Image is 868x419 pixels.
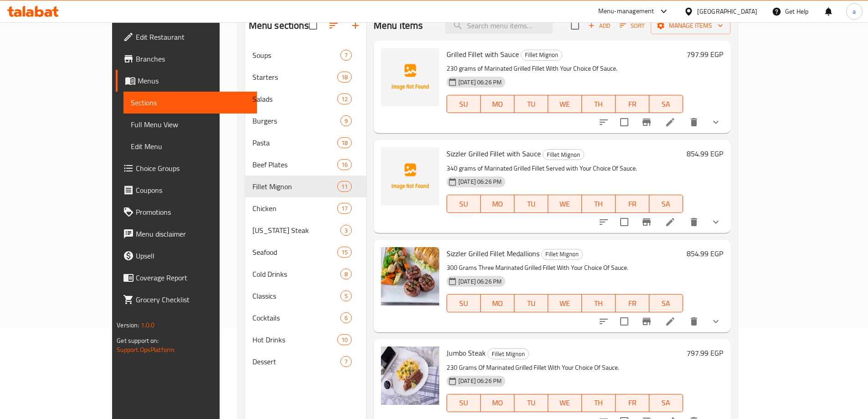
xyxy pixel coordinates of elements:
[340,312,352,323] div: items
[249,19,309,32] h2: Menu sections
[541,249,583,260] div: Fillet Mignon
[710,117,721,128] svg: Show Choices
[582,394,616,412] button: TH
[136,207,250,217] span: Promotions
[445,18,553,34] input: search
[488,348,529,359] div: Fillet Mignon
[252,312,340,323] span: Cocktails
[337,181,352,192] div: items
[451,98,477,111] span: SU
[619,396,646,409] span: FR
[543,149,584,160] div: Fillet Mignon
[484,297,511,310] span: MO
[252,225,340,236] span: [US_STATE] Steak
[687,247,723,260] h6: 854.99 EGP
[245,88,366,110] div: Salads12
[338,336,351,344] span: 10
[542,249,582,259] span: Fillet Mignon
[245,110,366,132] div: Burgers9
[543,150,584,160] span: Fillet Mignon
[116,70,257,92] a: Menus
[447,195,481,213] button: SU
[340,356,352,367] div: items
[484,197,511,211] span: MO
[582,95,616,113] button: TH
[649,394,683,412] button: SA
[340,50,352,61] div: items
[521,50,562,61] div: Fillet Mignon
[117,335,159,347] span: Get support on:
[338,204,351,213] span: 17
[252,181,337,192] div: Fillet Mignon
[252,93,337,104] div: Salads
[687,48,723,61] h6: 797.99 EGP
[617,19,647,33] button: Sort
[340,269,352,279] div: items
[447,163,683,174] p: 340 grams of Marinated Grilled Fillet Served with Your Choice Of Sauce.
[341,357,351,366] span: 7
[136,31,250,42] span: Edit Restaurant
[615,113,634,132] span: Select to update
[338,73,351,82] span: 18
[447,262,683,274] p: 300 Grams Three Marinated Grilled Fillet With Your Choice Of Sauce.
[705,211,727,233] button: show more
[136,250,250,261] span: Upsell
[116,223,257,245] a: Menu disclaimer
[593,111,615,133] button: sort-choices
[245,132,366,154] div: Pasta18
[252,247,337,258] span: Seafood
[341,226,351,235] span: 3
[447,95,481,113] button: SU
[651,17,730,34] button: Manage items
[117,344,175,356] a: Support.OpsPlatform
[514,294,548,312] button: TU
[252,72,337,83] div: Starters
[245,41,366,376] nav: Menu sections
[245,44,366,66] div: Soups7
[447,394,481,412] button: SU
[123,92,257,114] a: Sections
[136,185,250,196] span: Coupons
[636,111,657,133] button: Branch-specific-item
[338,160,351,169] span: 16
[653,98,679,111] span: SA
[586,396,612,409] span: TH
[252,356,340,367] span: Dessert
[381,48,439,106] img: Grilled Fillet with Sauce
[245,263,366,285] div: Cold Drinks8
[697,6,757,16] div: [GEOGRAPHIC_DATA]
[481,195,514,213] button: MO
[521,50,562,60] span: Fillet Mignon
[131,141,250,152] span: Edit Menu
[337,247,352,258] div: items
[323,15,344,36] span: Sort sections
[649,294,683,312] button: SA
[381,247,439,305] img: Sizzler Grilled Fillet Medallions
[337,72,352,83] div: items
[616,195,649,213] button: FR
[252,115,340,126] span: Burgers
[481,294,514,312] button: MO
[252,137,337,148] span: Pasta
[252,269,340,279] span: Cold Drinks
[615,212,634,232] span: Select to update
[447,294,481,312] button: SU
[653,197,679,211] span: SA
[665,217,676,228] a: Edit menu item
[381,147,439,206] img: Sizzler Grilled Fillet with Sauce
[341,292,351,300] span: 5
[447,346,486,360] span: Jumbo Steak
[687,347,723,359] h6: 797.99 EGP
[593,310,615,332] button: sort-choices
[116,26,257,48] a: Edit Restaurant
[141,319,155,331] span: 1.0.0
[451,297,477,310] span: SU
[548,294,582,312] button: WE
[616,294,649,312] button: FR
[614,19,651,33] span: Sort items
[337,159,352,170] div: items
[245,241,366,263] div: Seafood15
[598,6,654,17] div: Menu-management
